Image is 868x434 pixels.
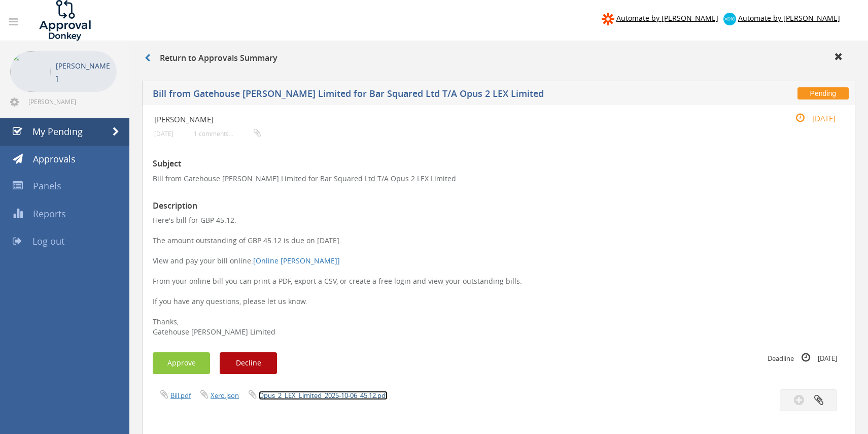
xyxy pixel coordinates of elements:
h3: Description [153,202,845,211]
small: Deadline [DATE] [768,352,837,363]
h4: [PERSON_NAME] [154,115,728,124]
a: Opus_2_LEX_Limited_2025-10-06_45.12.pdf [259,391,388,400]
span: Reports [33,208,66,220]
p: Bill from Gatehouse [PERSON_NAME] Limited for Bar Squared Ltd T/A Opus 2 LEX Limited [153,174,845,184]
a: Xero.json [211,391,239,400]
span: [PERSON_NAME][EMAIL_ADDRESS][PERSON_NAME][DOMAIN_NAME] [28,97,115,106]
span: Approvals [33,153,76,165]
small: [DATE] [785,113,836,124]
h5: Bill from Gatehouse [PERSON_NAME] Limited for Bar Squared Ltd T/A Opus 2 LEX Limited [153,89,639,102]
span: Pending [797,87,849,99]
button: Approve [153,352,210,374]
span: Automate by [PERSON_NAME] [616,13,718,23]
img: xero-logo.png [723,13,736,25]
small: 1 comments... [194,130,261,138]
h3: Return to Approvals Summary [145,54,277,63]
p: [PERSON_NAME] [56,59,112,85]
button: Decline [220,352,277,374]
span: Automate by [PERSON_NAME] [738,13,840,23]
small: [DATE] [154,130,173,138]
span: Panels [33,180,61,192]
span: My Pending [32,125,83,138]
img: zapier-logomark.png [602,13,614,25]
a: Bill.pdf [170,391,191,400]
h3: Subject [153,159,845,169]
span: Log out [32,235,64,247]
a: [Online [PERSON_NAME]] [253,256,340,265]
p: Here's bill for GBP 45.12. The amount outstanding of GBP 45.12 is due on [DATE]. View and pay you... [153,215,845,337]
